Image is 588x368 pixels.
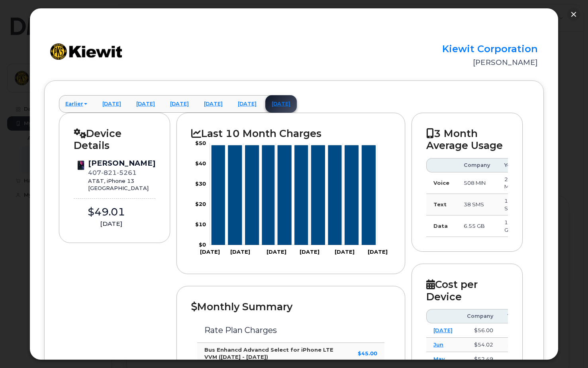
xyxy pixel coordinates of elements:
tspan: [DATE] [267,249,286,255]
tspan: [DATE] [300,249,319,255]
h3: Rate Plan Charges [204,326,377,335]
tspan: [DATE] [231,249,251,255]
td: $49.01 [500,352,534,366]
td: $54.02 [460,338,500,352]
th: Company [460,309,500,323]
iframe: Messenger Launcher [553,333,582,362]
td: 6.55 GB [457,215,497,237]
h2: Cost per Device [426,278,508,303]
tspan: [DATE] [368,249,388,255]
h2: Monthly Summary [191,301,390,313]
tspan: [DATE] [200,249,220,255]
td: $56.00 [460,323,500,338]
strong: $45.00 [358,350,377,356]
g: Series [212,145,376,245]
g: Chart [195,140,388,255]
a: Jun [433,341,443,348]
tspan: [DATE] [335,249,355,255]
a: [DATE] [433,327,453,333]
td: $49.01 [500,338,534,352]
tspan: $0 [199,241,206,248]
strong: Bus Enhancd Advancd Select for iPhone LTE VVM ([DATE] - [DATE]) [204,346,333,360]
td: 13.81 GB [497,215,527,237]
td: $52.49 [460,352,500,366]
td: $49.01 [500,323,534,338]
th: You [500,309,534,323]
